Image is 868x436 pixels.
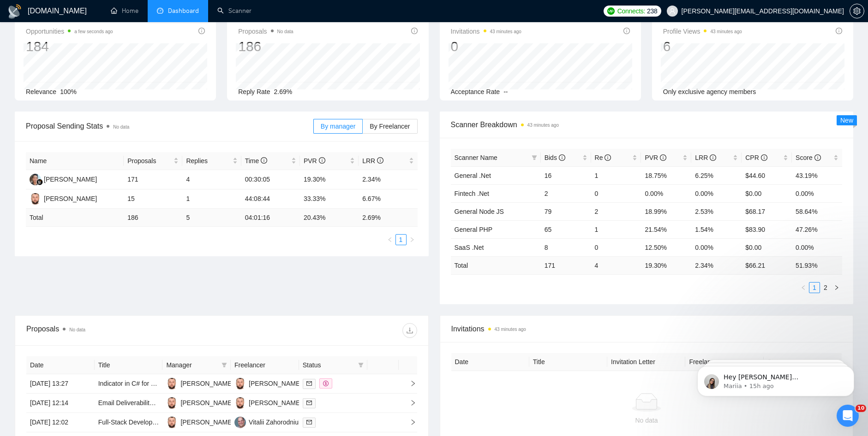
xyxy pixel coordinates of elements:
[26,323,221,338] div: Proposals
[261,157,267,164] span: info-circle
[180,378,233,389] div: [PERSON_NAME]
[455,208,504,215] a: General Node JS
[157,7,163,14] span: dashboard
[641,184,691,202] td: 0.00%
[809,283,820,293] a: 1
[641,238,691,256] td: 12.50%
[162,356,231,374] th: Manager
[98,399,403,407] a: Email Deliverability Expert Needed to Prevent Our Emails from Going to Spam ([DOMAIN_NAME] domain)
[166,378,178,389] img: ST
[166,399,233,406] a: ST[PERSON_NAME]
[591,166,641,184] td: 1
[647,6,657,16] span: 238
[831,282,842,293] button: right
[403,327,417,334] span: download
[26,413,95,432] td: [DATE] 12:02
[641,166,691,184] td: 18.75%
[231,356,299,374] th: Freelancer
[95,413,163,432] td: Full-Stack Developer (React + Node.js + MySQL) for AI-Powered Healthcare Web App
[792,202,842,220] td: 58.64%
[459,415,835,425] div: No data
[30,193,41,205] img: ST
[451,353,529,371] th: Date
[245,157,267,165] span: Time
[798,282,809,293] button: left
[26,120,313,132] span: Proposal Sending Stats
[742,166,792,184] td: $44.60
[238,88,270,95] span: Reply Rate
[541,220,591,238] td: 65
[591,238,641,256] td: 0
[742,184,792,202] td: $0.00
[127,156,172,166] span: Proposals
[234,418,302,425] a: VZVitalii Zahorodniuk
[402,323,417,338] button: download
[323,381,329,386] span: dollar
[742,202,792,220] td: $68.17
[663,88,756,95] span: Only exclusive agency members
[221,362,227,368] span: filter
[541,202,591,220] td: 79
[44,174,97,184] div: [PERSON_NAME]
[319,157,325,164] span: info-circle
[683,347,868,411] iframe: Intercom notifications message
[836,28,842,34] span: info-circle
[26,394,95,413] td: [DATE] 12:14
[527,123,559,128] time: 43 minutes ago
[792,238,842,256] td: 0.00%
[801,285,806,290] span: left
[455,244,484,251] a: SaaS .Net
[451,323,842,335] span: Invitations
[669,8,676,14] span: user
[850,7,864,15] a: setting
[742,238,792,256] td: $0.00
[300,209,359,227] td: 20.43 %
[591,202,641,220] td: 2
[95,374,163,394] td: Indicator in C# for TWM Trading platform
[834,285,839,290] span: right
[691,238,742,256] td: 0.00%
[792,184,842,202] td: 0.00%
[663,38,742,55] div: 6
[234,397,246,409] img: ST
[356,358,365,372] span: filter
[304,157,325,165] span: PVR
[370,123,410,130] span: By Freelancer
[277,29,293,34] span: No data
[234,379,302,387] a: ST[PERSON_NAME]
[710,29,742,34] time: 43 minutes ago
[541,184,591,202] td: 2
[545,154,565,161] span: Bids
[26,88,56,95] span: Relevance
[591,220,641,238] td: 1
[792,256,842,274] td: 51.93 %
[274,88,293,95] span: 2.69%
[359,209,417,227] td: 2.69 %
[95,394,163,413] td: Email Deliverability Expert Needed to Prevent Our Emails from Going to Spam (dgx.eco domain)
[26,38,113,55] div: 184
[182,209,241,227] td: 5
[321,123,355,130] span: By manager
[455,172,491,179] a: General .Net
[407,234,418,245] li: Next Page
[384,234,395,245] button: left
[30,174,41,185] img: TH
[490,29,521,34] time: 43 minutes ago
[238,26,293,37] span: Proposals
[362,157,383,165] span: LRR
[395,234,407,245] li: 1
[98,380,215,387] a: Indicator in C# for TWM Trading platform
[387,237,393,242] span: left
[591,256,641,274] td: 4
[396,235,406,245] a: 1
[168,7,199,15] span: Dashboard
[761,154,767,161] span: info-circle
[451,88,500,95] span: Acceptance Rate
[411,28,418,34] span: info-circle
[820,282,831,293] li: 2
[402,400,416,406] span: right
[809,282,820,293] li: 1
[641,220,691,238] td: 21.54%
[840,117,853,124] span: New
